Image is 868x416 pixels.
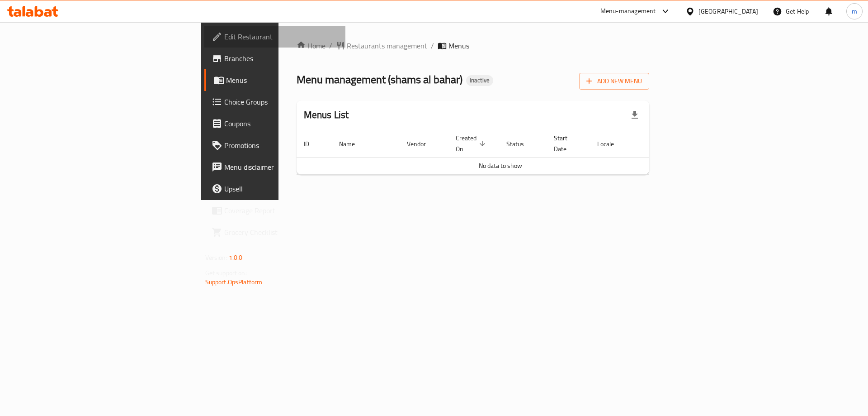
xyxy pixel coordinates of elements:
[600,6,656,17] div: Menu-management
[304,139,321,149] span: ID
[205,276,263,288] a: Support.OpsPlatform
[297,69,462,90] span: Menu management ( shams al bahar )
[456,133,488,154] span: Created On
[224,53,339,64] span: Branches
[336,40,427,51] a: Restaurants management
[466,77,493,84] span: Inactive
[204,113,346,134] a: Coupons
[226,75,339,86] span: Menus
[586,76,642,87] span: Add New Menu
[229,252,243,263] span: 1.0.0
[479,160,522,172] span: No data to show
[297,130,704,175] table: enhanced table
[852,6,857,16] span: m
[224,205,339,216] span: Coverage Report
[554,133,579,154] span: Start Date
[304,108,349,122] h2: Menus List
[204,69,346,91] a: Menus
[339,139,367,149] span: Name
[431,40,434,51] li: /
[224,162,339,172] span: Menu disclaimer
[204,221,346,243] a: Grocery Checklist
[205,252,227,263] span: Version:
[224,31,339,42] span: Edit Restaurant
[224,183,339,194] span: Upsell
[204,48,346,69] a: Branches
[698,6,758,16] div: [GEOGRAPHIC_DATA]
[347,40,427,51] span: Restaurants management
[224,140,339,151] span: Promotions
[224,227,339,238] span: Grocery Checklist
[448,40,469,51] span: Menus
[637,130,704,158] th: Actions
[597,139,626,149] span: Locale
[506,139,536,149] span: Status
[204,26,346,48] a: Edit Restaurant
[224,96,339,107] span: Choice Groups
[579,73,649,90] button: Add New Menu
[204,134,346,156] a: Promotions
[407,139,438,149] span: Vendor
[224,118,339,129] span: Coupons
[204,178,346,200] a: Upsell
[204,91,346,113] a: Choice Groups
[205,267,247,279] span: Get support on:
[297,40,650,51] nav: breadcrumb
[204,156,346,178] a: Menu disclaimer
[204,200,346,221] a: Coverage Report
